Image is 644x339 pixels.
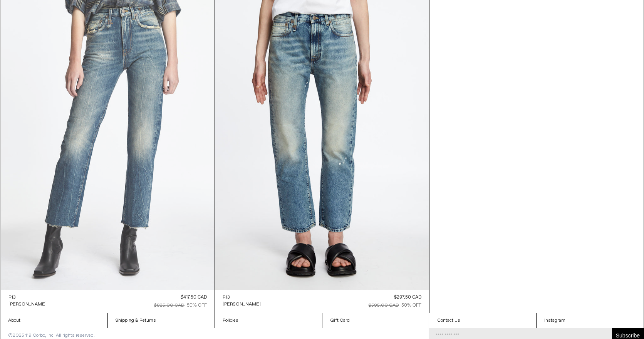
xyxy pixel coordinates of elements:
a: [PERSON_NAME] [223,301,261,308]
a: Instagram [537,313,644,328]
a: R13 [8,294,47,301]
a: R13 [223,294,261,301]
div: $297.50 CAD [394,294,421,301]
div: $595.00 CAD [369,302,399,309]
div: $417.50 CAD [181,294,207,301]
div: 50% OFF [187,302,207,309]
a: [PERSON_NAME] [8,301,47,308]
a: Contact Us [429,313,537,328]
div: $835.00 CAD [154,302,184,309]
a: Policies [215,313,322,328]
a: About [0,313,107,328]
div: R13 [223,294,230,301]
a: Shipping & Returns [108,313,215,328]
div: R13 [8,294,16,301]
a: Gift Card [322,313,429,328]
div: 50% OFF [401,302,421,309]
